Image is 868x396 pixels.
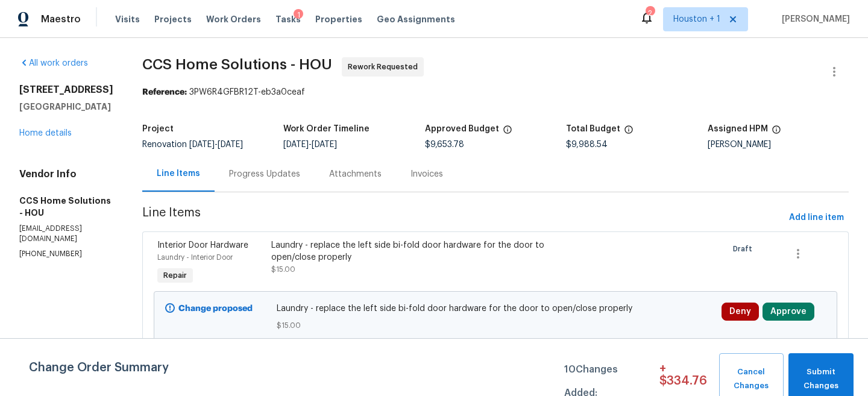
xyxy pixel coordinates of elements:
h5: Project [142,125,174,133]
div: [PERSON_NAME] [708,140,849,149]
span: Submit Changes [794,365,848,393]
span: Repair [159,269,192,281]
span: Projects [154,13,192,25]
button: Deny [722,303,759,321]
h5: Approved Budget [425,125,499,133]
a: All work orders [19,59,88,68]
h5: Work Order Timeline [283,125,370,133]
h5: Assigned HPM [708,125,768,133]
b: Change proposed [178,304,253,313]
button: Add line item [784,207,849,229]
span: Laundry - replace the left side bi-fold door hardware for the door to open/close properly [277,303,715,315]
span: $15.00 [271,266,295,273]
span: [DATE] [312,140,337,149]
button: Approve [763,303,814,321]
div: Invoices [410,168,443,180]
span: Add line item [789,210,844,225]
span: Rework Requested [348,61,423,73]
p: [EMAIL_ADDRESS][DOMAIN_NAME] [19,224,113,244]
span: The hpm assigned to this work order. [772,125,781,140]
span: $15.00 [277,319,715,332]
span: [PERSON_NAME] [777,13,850,25]
p: [PHONE_NUMBER] [19,249,113,259]
h2: [STREET_ADDRESS] [19,84,113,96]
div: 3PW6R4GFBR12T-eb3a0ceaf [142,86,849,98]
span: Properties [315,13,362,25]
span: - [283,140,337,149]
span: [DATE] [189,140,215,149]
h5: CCS Home Solutions - HOU [19,195,113,219]
span: Interior Door Hardware [157,241,248,250]
span: Visits [115,13,140,25]
span: $9,988.54 [566,140,608,149]
span: $9,653.78 [425,140,464,149]
span: Draft [733,243,757,255]
span: CCS Home Solutions - HOU [142,57,332,72]
div: 2 [646,7,654,19]
h4: Vendor Info [19,168,113,180]
a: Home details [19,129,72,137]
b: Reference: [142,88,187,96]
div: 1 [294,9,303,21]
h5: [GEOGRAPHIC_DATA] [19,101,113,113]
div: Attachments [329,168,382,180]
span: - [189,140,243,149]
span: Work Orders [206,13,261,25]
span: Maestro [41,13,81,25]
div: Progress Updates [229,168,300,180]
div: Laundry - replace the left side bi-fold door hardware for the door to open/close properly [271,239,549,263]
span: Line Items [142,207,784,229]
span: Houston + 1 [673,13,720,25]
span: Renovation [142,140,243,149]
div: Line Items [157,168,200,180]
span: Laundry - Interior Door [157,254,233,261]
h5: Total Budget [566,125,620,133]
span: Geo Assignments [377,13,455,25]
span: Cancel Changes [725,365,778,393]
span: The total cost of line items that have been proposed by Opendoor. This sum includes line items th... [624,125,634,140]
span: [DATE] [218,140,243,149]
span: Tasks [275,15,301,24]
span: [DATE] [283,140,309,149]
span: The total cost of line items that have been approved by both Opendoor and the Trade Partner. This... [503,125,512,140]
